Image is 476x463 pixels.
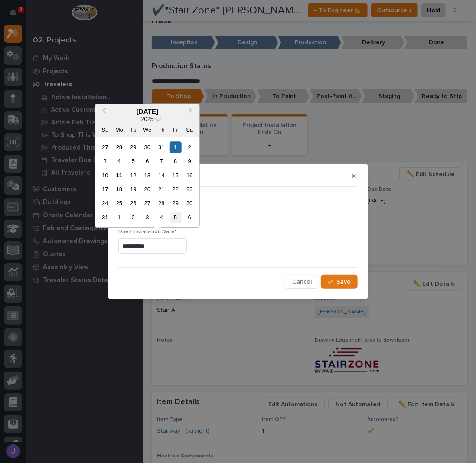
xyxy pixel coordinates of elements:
[170,155,181,167] div: Choose Friday, August 8th, 2025
[113,141,125,153] div: Choose Monday, July 28th, 2025
[184,155,196,167] div: Choose Saturday, August 9th, 2025
[95,108,199,115] div: [DATE]
[184,141,196,153] div: Choose Saturday, August 2nd, 2025
[292,278,312,286] span: Cancel
[127,183,139,195] div: Choose Tuesday, August 19th, 2025
[98,140,196,225] div: month 2025-08
[141,141,153,153] div: Choose Wednesday, July 30th, 2025
[170,170,181,181] div: Choose Friday, August 15th, 2025
[127,170,139,181] div: Choose Tuesday, August 12th, 2025
[99,170,111,181] div: Choose Sunday, August 10th, 2025
[141,170,153,181] div: Choose Wednesday, August 13th, 2025
[184,124,196,136] div: Sa
[127,212,139,223] div: Choose Tuesday, September 2nd, 2025
[184,212,196,223] div: Choose Saturday, September 6th, 2025
[99,183,111,195] div: Choose Sunday, August 17th, 2025
[321,275,358,289] button: Save
[99,141,111,153] div: Choose Sunday, July 27th, 2025
[113,198,125,209] div: Choose Monday, August 25th, 2025
[156,198,167,209] div: Choose Thursday, August 28th, 2025
[170,212,181,223] div: Choose Friday, September 5th, 2025
[156,141,167,153] div: Choose Thursday, July 31st, 2025
[96,105,110,119] button: Previous Month
[156,183,167,195] div: Choose Thursday, August 21st, 2025
[127,124,139,136] div: Tu
[141,183,153,195] div: Choose Wednesday, August 20th, 2025
[156,124,167,136] div: Th
[113,155,125,167] div: Choose Monday, August 4th, 2025
[113,124,125,136] div: Mo
[184,198,196,209] div: Choose Saturday, August 30th, 2025
[113,212,125,223] div: Choose Monday, September 1st, 2025
[141,198,153,209] div: Choose Wednesday, August 27th, 2025
[170,198,181,209] div: Choose Friday, August 29th, 2025
[99,212,111,223] div: Choose Sunday, August 31st, 2025
[336,278,351,286] span: Save
[141,124,153,136] div: We
[184,183,196,195] div: Choose Saturday, August 23rd, 2025
[170,124,181,136] div: Fr
[184,170,196,181] div: Choose Saturday, August 16th, 2025
[170,183,181,195] div: Choose Friday, August 22nd, 2025
[170,141,181,153] div: Choose Friday, August 1st, 2025
[113,170,125,181] div: Choose Monday, August 11th, 2025
[156,170,167,181] div: Choose Thursday, August 14th, 2025
[141,116,153,122] span: 2025
[285,275,319,289] button: Cancel
[99,155,111,167] div: Choose Sunday, August 3rd, 2025
[127,141,139,153] div: Choose Tuesday, July 29th, 2025
[99,124,111,136] div: Su
[156,155,167,167] div: Choose Thursday, August 7th, 2025
[141,155,153,167] div: Choose Wednesday, August 6th, 2025
[127,155,139,167] div: Choose Tuesday, August 5th, 2025
[156,212,167,223] div: Choose Thursday, September 4th, 2025
[185,105,199,119] button: Next Month
[113,183,125,195] div: Choose Monday, August 18th, 2025
[141,212,153,223] div: Choose Wednesday, September 3rd, 2025
[99,198,111,209] div: Choose Sunday, August 24th, 2025
[127,198,139,209] div: Choose Tuesday, August 26th, 2025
